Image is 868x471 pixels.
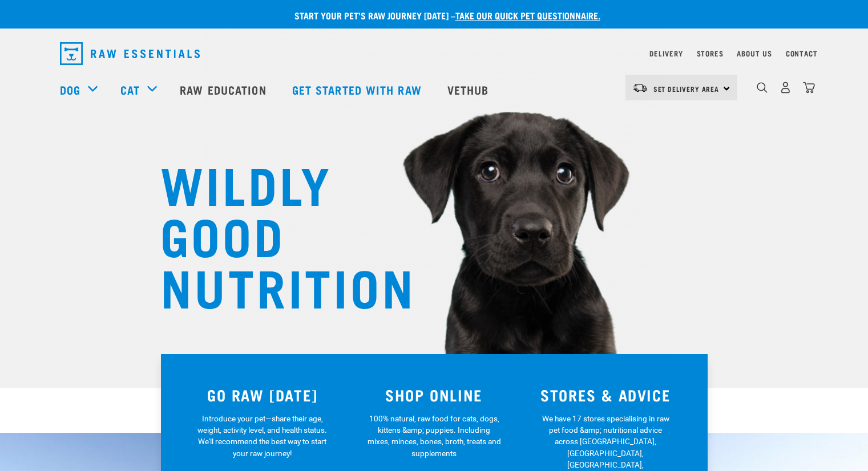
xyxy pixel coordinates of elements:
[51,38,818,70] nav: dropdown navigation
[780,82,792,94] img: user.png
[757,82,768,93] img: home-icon-1@2x.png
[455,13,600,18] a: take our quick pet questionnaire.
[160,157,389,311] h1: WILDLY GOOD NUTRITION
[803,82,815,94] img: home-icon@2x.png
[281,67,436,112] a: Get started with Raw
[737,51,772,55] a: About Us
[786,51,818,55] a: Contact
[436,67,503,112] a: Vethub
[632,83,648,93] img: van-moving.png
[653,87,720,91] span: Set Delivery Area
[120,81,140,98] a: Cat
[649,51,683,55] a: Delivery
[168,67,280,112] a: Raw Education
[60,42,200,65] img: Raw Essentials Logo
[527,386,685,404] h3: STORES & ADVICE
[697,51,724,55] a: Stores
[195,413,329,460] p: Introduce your pet—share their age, weight, activity level, and health status. We'll recommend th...
[355,386,513,404] h3: SHOP ONLINE
[60,81,80,98] a: Dog
[367,413,501,460] p: 100% natural, raw food for cats, dogs, kittens &amp; puppies. Including mixes, minces, bones, bro...
[184,386,342,404] h3: GO RAW [DATE]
